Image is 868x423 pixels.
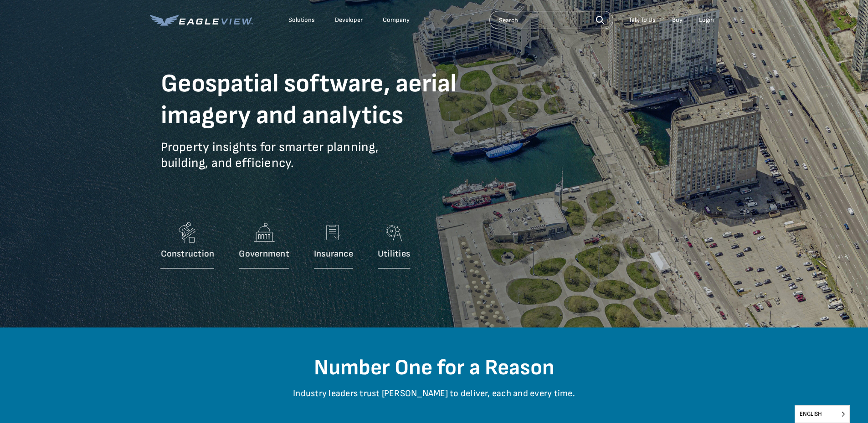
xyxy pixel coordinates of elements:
a: Insurance [314,219,353,273]
h2: Number One for a Reason [168,355,701,381]
p: Construction [161,248,215,260]
p: Insurance [314,248,353,260]
a: Developer [335,16,363,24]
h1: Geospatial software, aerial imagery and analytics [161,68,489,132]
span: English [795,406,849,423]
div: Login [699,16,714,24]
p: Utilities [378,248,410,260]
a: Construction [161,219,215,273]
div: Talk To Us [629,16,656,24]
aside: Language selected: English [795,405,850,423]
a: Government [239,219,289,273]
div: Solutions [288,16,315,24]
input: Search [489,11,613,29]
p: Industry leaders trust [PERSON_NAME] to deliver, each and every time. [168,388,701,413]
a: Buy [672,16,683,24]
p: Government [239,248,289,260]
a: Utilities [378,219,410,273]
p: Property insights for smarter planning, building, and efficiency. [161,139,489,185]
div: Company [383,16,410,24]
